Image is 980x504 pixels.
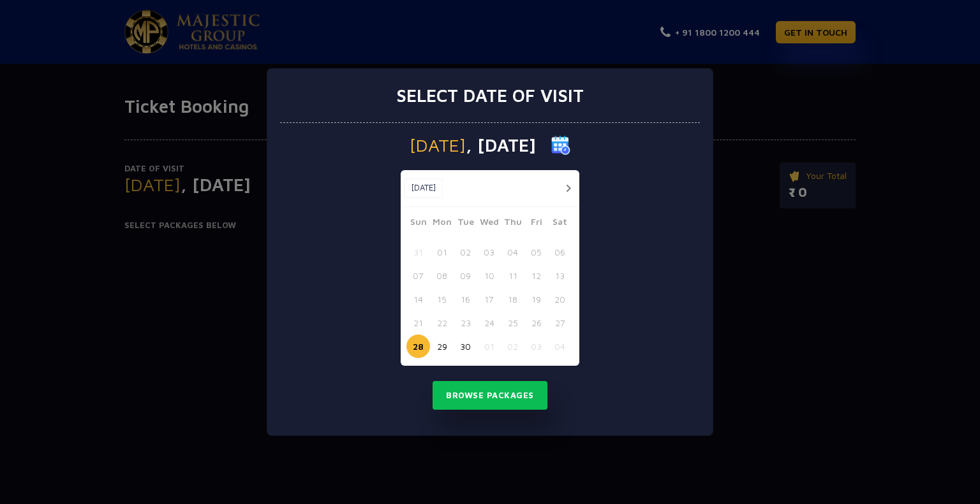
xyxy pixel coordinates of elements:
[406,240,430,264] button: 31
[548,215,572,233] span: Sat
[548,335,572,358] button: 04
[477,264,501,287] button: 10
[430,335,454,358] button: 29
[524,215,548,233] span: Fri
[548,287,572,311] button: 20
[406,215,430,233] span: Sun
[466,136,536,154] span: , [DATE]
[524,335,548,358] button: 03
[430,215,454,233] span: Mon
[454,215,477,233] span: Tue
[406,287,430,311] button: 14
[454,335,477,358] button: 30
[501,264,524,287] button: 11
[477,335,501,358] button: 01
[477,311,501,335] button: 24
[548,240,572,264] button: 06
[524,240,548,264] button: 05
[501,287,524,311] button: 18
[454,264,477,287] button: 09
[410,136,466,154] span: [DATE]
[524,264,548,287] button: 12
[501,311,524,335] button: 25
[524,287,548,311] button: 19
[406,335,430,358] button: 28
[548,311,572,335] button: 27
[501,335,524,358] button: 02
[524,311,548,335] button: 26
[454,287,477,311] button: 16
[477,215,501,233] span: Wed
[430,240,454,264] button: 01
[551,136,570,155] img: calender icon
[433,381,547,410] button: Browse Packages
[396,85,584,106] h3: Select date of visit
[430,311,454,335] button: 22
[477,240,501,264] button: 03
[404,178,443,198] button: [DATE]
[430,287,454,311] button: 15
[454,240,477,264] button: 02
[454,311,477,335] button: 23
[406,311,430,335] button: 21
[548,264,572,287] button: 13
[406,264,430,287] button: 07
[501,215,524,233] span: Thu
[501,240,524,264] button: 04
[477,287,501,311] button: 17
[430,264,454,287] button: 08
